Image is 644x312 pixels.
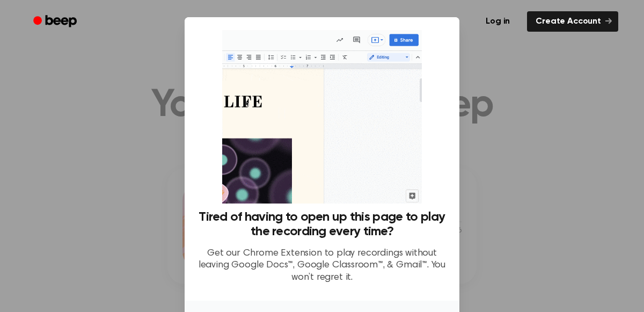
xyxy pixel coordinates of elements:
[527,11,618,32] a: Create Account
[197,248,447,284] p: Get our Chrome Extension to play recordings without leaving Google Docs™, Google Classroom™, & Gm...
[197,210,447,239] h3: Tired of having to open up this page to play the recording every time?
[26,11,86,32] a: Beep
[222,30,421,204] img: Beep extension in action
[475,9,521,34] a: Log in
